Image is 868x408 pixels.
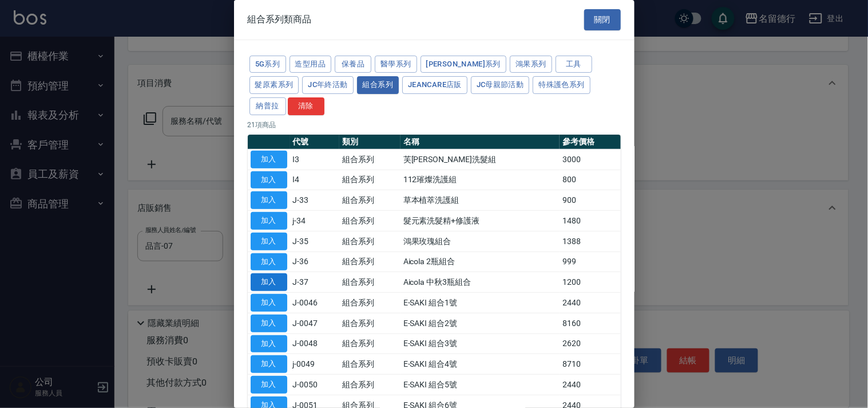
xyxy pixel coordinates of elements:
[533,76,590,94] button: 特殊護色系列
[251,294,287,312] button: 加入
[290,334,340,354] td: J-0048
[248,120,621,130] p: 21 項商品
[290,211,340,232] td: j-34
[290,252,340,272] td: J-36
[401,135,560,150] th: 名稱
[290,170,340,190] td: I4
[560,190,620,211] td: 900
[335,56,371,73] button: 保養品
[584,9,621,30] button: 關閉
[249,56,286,73] button: 5G系列
[421,56,507,73] button: [PERSON_NAME]系列
[290,56,332,73] button: 造型用品
[401,170,560,190] td: 112璀燦洗護組
[401,293,560,313] td: E-SAKI 組合1號
[290,354,340,375] td: j-0049
[339,252,400,272] td: 組合系列
[401,149,560,170] td: 芙[PERSON_NAME]洗髮組
[560,354,620,375] td: 8710
[560,252,620,272] td: 999
[357,76,399,94] button: 組合系列
[560,170,620,190] td: 800
[290,190,340,211] td: J-33
[560,211,620,232] td: 1480
[560,375,620,395] td: 2440
[249,76,299,94] button: 髮原素系列
[249,97,286,115] button: 納普拉
[339,293,400,313] td: 組合系列
[251,171,287,189] button: 加入
[560,334,620,354] td: 2620
[471,76,530,94] button: JC母親節活動
[251,253,287,271] button: 加入
[290,293,340,313] td: J-0046
[339,334,400,354] td: 組合系列
[560,135,620,150] th: 參考價格
[560,293,620,313] td: 2440
[251,315,287,332] button: 加入
[290,313,340,334] td: J-0047
[339,272,400,293] td: 組合系列
[302,76,353,94] button: JC年終活動
[251,376,287,394] button: 加入
[251,191,287,209] button: 加入
[510,56,552,73] button: 鴻果系列
[339,211,400,232] td: 組合系列
[401,231,560,252] td: 鴻果玫瑰組合
[251,273,287,291] button: 加入
[288,97,324,115] button: 清除
[251,335,287,353] button: 加入
[290,375,340,395] td: J-0050
[339,231,400,252] td: 組合系列
[251,212,287,230] button: 加入
[401,252,560,272] td: Aicola 2瓶組合
[401,354,560,375] td: E-SAKI 組合4號
[339,313,400,334] td: 組合系列
[290,149,340,170] td: I3
[401,313,560,334] td: E-SAKI 組合2號
[251,355,287,373] button: 加入
[402,76,467,94] button: JeanCare店販
[401,334,560,354] td: E-SAKI 組合3號
[401,211,560,232] td: 髮元素洗髮精+修護液
[339,375,400,395] td: 組合系列
[339,354,400,375] td: 組合系列
[339,190,400,211] td: 組合系列
[560,313,620,334] td: 8160
[560,149,620,170] td: 3000
[290,231,340,252] td: J-35
[375,56,417,73] button: 醫學系列
[339,135,400,150] th: 類別
[401,375,560,395] td: E-SAKI 組合5號
[251,233,287,250] button: 加入
[251,151,287,168] button: 加入
[339,149,400,170] td: 組合系列
[290,135,340,150] th: 代號
[560,272,620,293] td: 1200
[556,56,592,73] button: 工具
[339,170,400,190] td: 組合系列
[401,272,560,293] td: Aicola 中秋3瓶組合
[401,190,560,211] td: 草本植萃洗護組
[248,14,312,25] span: 組合系列類商品
[560,231,620,252] td: 1388
[290,272,340,293] td: J-37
